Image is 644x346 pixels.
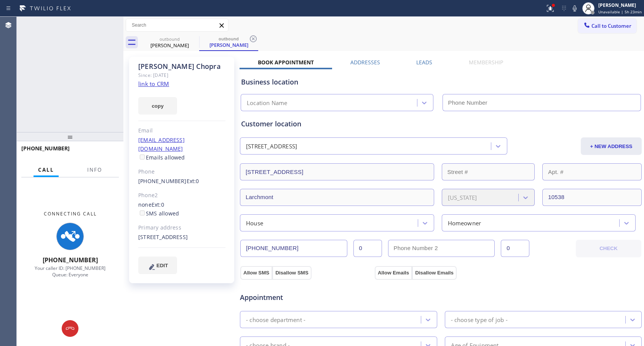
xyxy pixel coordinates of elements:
input: Phone Number 2 [388,240,495,257]
button: CHECK [576,240,641,257]
div: Customer location [241,119,641,129]
div: outbound [200,36,257,41]
span: [PHONE_NUMBER] [43,256,98,264]
button: Hang up [62,320,78,337]
label: Membership [469,59,503,66]
input: Search [126,19,228,31]
div: [PERSON_NAME] [200,41,257,48]
label: Addresses [350,59,380,66]
button: copy [138,97,177,115]
a: [PHONE_NUMBER] [138,177,187,185]
div: Homeowner [448,218,481,227]
span: Connecting Call [44,210,97,217]
input: Address [240,163,434,180]
input: ZIP [542,189,642,206]
button: Call to Customer [578,19,636,33]
span: Unavailable | 5h 23min [598,9,642,14]
button: Allow SMS [240,266,272,280]
span: Your caller ID: [PHONE_NUMBER] Queue: Everyone [35,265,105,278]
button: Disallow SMS [272,266,312,280]
div: outbound [141,36,198,42]
div: [PERSON_NAME] [141,42,198,49]
div: - choose type of job - [451,315,508,324]
label: SMS allowed [138,210,179,217]
div: [STREET_ADDRESS] [246,142,297,151]
span: [PHONE_NUMBER] [21,145,70,152]
div: none [138,201,225,218]
div: Phone [138,167,225,176]
button: Call [34,163,59,177]
button: Disallow Emails [412,266,457,280]
input: Phone Number [240,240,347,257]
span: Call [38,166,54,173]
span: Ext: 0 [187,177,199,185]
input: Ext. 2 [501,240,529,257]
label: Emails allowed [138,154,185,161]
button: Mute [569,3,580,14]
input: Ext. [353,240,382,257]
input: SMS allowed [140,210,145,215]
div: - choose department - [246,315,305,324]
div: [PERSON_NAME] [598,2,642,8]
span: Appointment [240,292,373,303]
input: Street # [442,163,535,180]
input: Phone Number [443,94,641,111]
span: Info [87,166,102,173]
input: City [240,189,434,206]
span: Ext: 0 [152,201,164,208]
a: [EMAIL_ADDRESS][DOMAIN_NAME] [138,136,185,152]
div: House [246,218,263,227]
input: Apt. # [542,163,642,180]
div: Since: [DATE] [138,71,225,80]
button: EDIT [138,257,177,274]
label: Leads [416,59,432,66]
div: [PERSON_NAME] Chopra [138,62,225,71]
div: Primary address [138,223,225,232]
label: Book Appointment [258,59,314,66]
div: Melinda Chopra [141,34,198,51]
button: Info [83,163,107,177]
div: [STREET_ADDRESS] [138,233,225,242]
div: Email [138,126,225,135]
div: Melinda Chopra [200,34,257,50]
button: Allow Emails [375,266,412,280]
span: Call to Customer [591,22,631,29]
button: + NEW ADDRESS [581,137,642,155]
input: Emails allowed [140,155,145,159]
div: Business location [241,77,641,87]
a: link to CRM [138,80,169,88]
div: Location Name [247,99,288,107]
span: EDIT [157,263,168,268]
div: Phone2 [138,191,225,200]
